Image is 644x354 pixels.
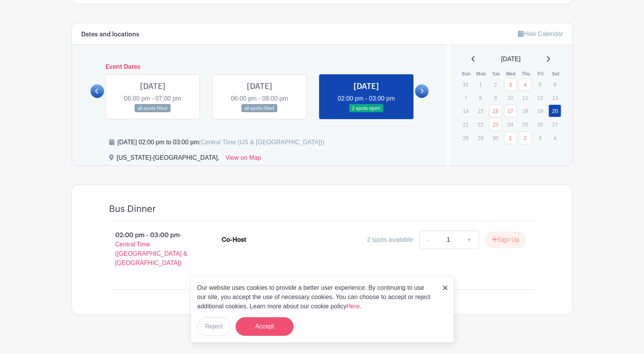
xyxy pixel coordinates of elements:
[519,105,531,117] p: 18
[504,104,517,117] a: 17
[518,70,533,78] th: Thu
[548,104,561,117] a: 20
[534,79,547,91] p: 5
[118,138,325,147] div: [DATE] 02:00 pm to 03:00 pm
[548,92,561,104] p: 13
[504,132,517,144] a: 1
[459,118,472,130] p: 21
[222,235,246,245] div: Co-Host
[474,132,487,144] p: 29
[236,317,294,336] button: Accept
[504,92,517,104] p: 10
[459,70,474,78] th: Sun
[485,232,526,248] button: Sign Up
[197,317,231,336] button: Reject
[504,78,517,91] a: 3
[460,231,479,249] a: +
[109,204,156,215] h4: Bus Dinner
[225,153,261,166] a: View on Map
[459,79,472,91] p: 31
[501,55,521,64] span: [DATE]
[548,70,563,78] th: Sat
[504,70,519,78] th: Wed
[459,92,472,104] p: 7
[548,132,561,144] p: 4
[367,235,413,245] div: 2 spots available
[489,132,502,144] p: 30
[104,63,415,71] h6: Event Dates
[519,118,531,130] p: 25
[474,92,487,104] p: 8
[548,79,561,91] p: 6
[519,78,531,91] a: 4
[489,118,502,131] a: 23
[81,31,139,38] h6: Dates and locations
[459,132,472,144] p: 28
[504,118,517,130] p: 24
[474,105,487,117] p: 15
[97,227,210,271] p: 02:00 pm - 03:00 pm
[117,153,220,166] div: [US_STATE]-[GEOGRAPHIC_DATA],
[534,118,547,130] p: 26
[548,118,561,130] p: 27
[197,283,435,311] p: Our website uses cookies to provide a better user experience. By continuing to use our site, you ...
[474,118,487,130] p: 22
[347,303,360,310] a: Here
[489,92,502,104] p: 9
[489,104,502,117] a: 16
[474,79,487,91] p: 1
[534,105,547,117] p: 19
[419,231,437,249] a: -
[459,105,472,117] p: 14
[533,70,548,78] th: Fri
[519,92,531,104] p: 11
[534,132,547,144] p: 3
[199,139,325,145] span: (Central Time (US & [GEOGRAPHIC_DATA]))
[489,79,502,91] p: 2
[519,132,531,144] a: 2
[489,70,504,78] th: Tue
[474,70,489,78] th: Mon
[518,31,563,37] a: Hide Calendar
[534,92,547,104] p: 12
[443,286,448,290] img: close_button-5f87c8562297e5c2d7936805f587ecaba9071eb48480494691a3f1689db116b3.svg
